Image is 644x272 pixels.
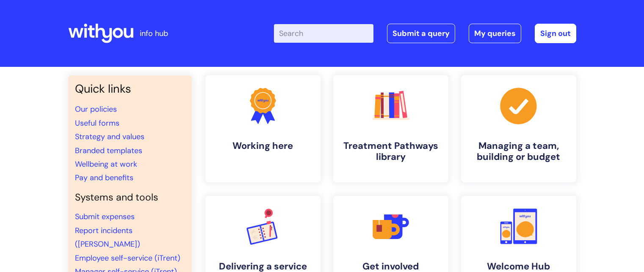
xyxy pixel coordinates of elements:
a: Submit a query [387,24,455,43]
input: Search [274,24,373,43]
p: info hub [140,27,168,40]
a: Useful forms [75,118,119,128]
h4: Treatment Pathways library [340,140,442,163]
h4: Working here [212,140,314,151]
div: | - [274,24,576,43]
a: My queries [469,24,521,43]
h4: Delivering a service [212,261,314,272]
a: Working here [205,75,321,182]
a: Our policies [75,104,117,114]
a: Treatment Pathways library [333,75,448,182]
a: Report incidents ([PERSON_NAME]) [75,225,140,249]
a: Pay and benefits [75,173,133,183]
a: Branded templates [75,146,142,156]
h4: Managing a team, building or budget [468,140,569,163]
h4: Welcome Hub [468,261,569,272]
a: Submit expenses [75,212,135,222]
a: Sign out [535,24,576,43]
h4: Get involved [340,261,442,272]
a: Wellbeing at work [75,159,137,169]
a: Managing a team, building or budget [461,75,576,182]
h3: Quick links [75,82,185,96]
a: Employee self-service (iTrent) [75,253,180,263]
h4: Systems and tools [75,192,185,203]
a: Strategy and values [75,132,144,142]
